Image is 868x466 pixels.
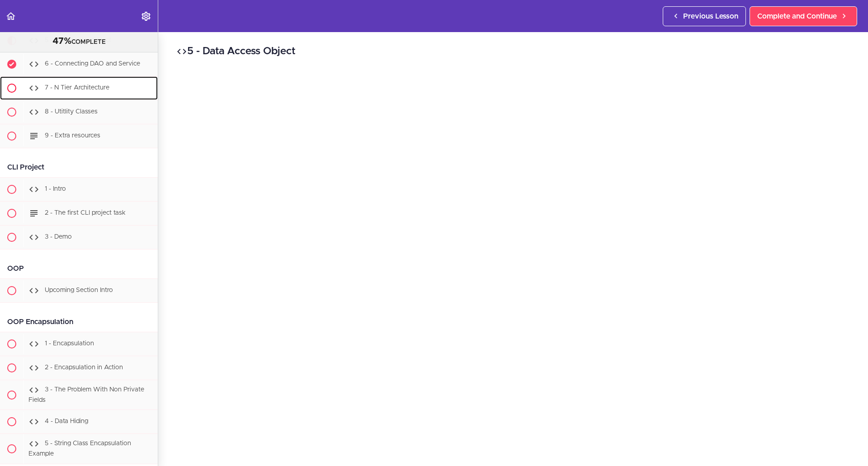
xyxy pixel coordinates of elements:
[52,37,71,46] span: 47%
[45,419,88,425] span: 4 - Data Hiding
[45,364,123,371] span: 2 - Encapsulation in Action
[5,11,16,22] svg: Back to course curriculum
[141,11,151,22] svg: Settings Menu
[45,61,140,67] span: 6 - Connecting DAO and Service
[45,234,72,240] span: 3 - Demo
[28,386,144,403] span: 3 - The Problem With Non Private Fields
[28,441,131,457] span: 5 - String Class Encapsulation Example
[11,36,146,47] div: COMPLETE
[45,186,66,192] span: 1 - Intro
[750,6,857,26] a: Complete and Continue
[45,210,126,216] span: 2 - The first CLI project task
[757,11,837,22] span: Complete and Continue
[45,85,109,91] span: 7 - N Tier Architecture
[45,340,94,347] span: 1 - Encapsulation
[176,44,850,59] h2: 5 - Data Access Object
[45,132,100,139] span: 9 - Extra resources
[45,108,98,115] span: 8 - Utitlity Classes
[45,287,113,293] span: Upcoming Section Intro
[683,11,738,22] span: Previous Lesson
[663,6,746,26] a: Previous Lesson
